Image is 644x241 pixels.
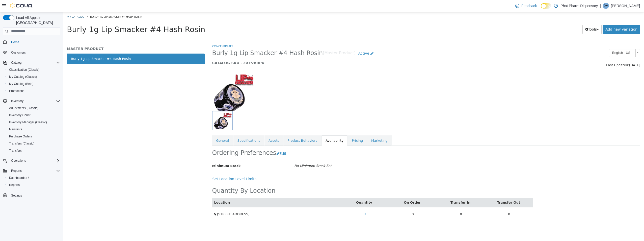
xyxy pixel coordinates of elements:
button: Promotions [5,87,62,94]
span: Catalog [11,61,21,65]
a: Specifications [170,123,201,134]
a: Customers [9,50,28,56]
button: Classification (Classic) [5,66,62,73]
span: Inventory Manager (Classic) [7,119,60,125]
span: Catalog [9,60,60,66]
button: Operations [1,157,62,164]
h2: Quantity By Location [149,175,212,183]
a: Settings [9,192,24,199]
button: Catalog [9,60,23,66]
a: English - US [546,37,577,45]
span: Inventory Count [7,112,60,118]
span: Operations [9,158,60,164]
td: 0 [374,195,422,209]
span: Reports [9,168,60,174]
button: Inventory Count [5,112,62,119]
span: Burly 1g Lip Smacker #4 Hash Rosin [27,3,79,6]
button: Inventory [9,98,25,104]
h2: Ordering Preferences [149,137,213,145]
span: Manifests [9,127,22,131]
a: Feedback [513,1,539,11]
a: Transfer Out [434,188,458,192]
a: Burly 1g Lip Smacker #4 Hash Rosin [4,41,142,52]
a: Transfer In [387,188,408,192]
a: Product Behaviors [220,123,258,134]
span: Last Updated: [543,51,566,55]
a: Dashboards [7,175,31,181]
a: Transfers (Classic) [7,140,36,147]
span: Transfers [9,149,22,153]
a: Marketing [304,123,329,134]
span: Customers [9,49,60,56]
img: Cova [10,3,33,8]
span: Transfers (Classic) [7,140,60,147]
div: Devyn Mckee [603,3,609,9]
a: Availability [258,123,284,134]
button: Inventory [1,98,62,105]
span: Classification (Classic) [7,67,60,73]
button: Home [1,38,62,46]
span: Operations [11,159,26,163]
button: Adjustments (Classic) [5,105,62,112]
h5: MASTER PRODUCT [4,34,142,39]
a: 0 [298,197,305,207]
a: Manifests [7,126,24,132]
span: Reports [7,182,60,188]
span: Reports [9,183,20,187]
span: Adjustments (Classic) [9,106,38,110]
a: Classification (Classic) [7,67,42,73]
span: My Catalog (Classic) [7,74,60,80]
a: Concentrates [149,32,170,36]
span: Home [11,40,19,44]
button: Settings [1,191,62,199]
a: My Catalog [4,3,21,6]
span: Purchase Orders [7,133,60,139]
a: General [149,123,170,134]
a: Assets [201,123,220,134]
a: Add new variation [540,13,577,22]
span: Inventory [11,99,23,103]
td: 0 [422,195,470,209]
button: Operations [9,158,28,164]
button: Edit [213,137,226,146]
a: Adjustments (Classic) [7,105,40,111]
span: Inventory Count [9,113,31,117]
a: Quantity [293,188,310,192]
img: 150 [149,61,191,99]
span: Transfers [7,148,60,154]
span: Reports [11,169,22,173]
span: Dashboards [7,175,60,181]
input: Dark Mode [541,3,551,9]
span: DM [604,3,608,9]
button: Inventory Manager (Classic) [5,119,62,126]
nav: Complex example [3,36,60,212]
button: Tools [519,13,539,22]
button: Customers [1,49,62,56]
button: Set Location Level Limits [149,162,196,172]
span: Promotions [7,88,60,94]
button: Reports [5,181,62,188]
span: Classification (Classic) [9,68,40,72]
p: [PERSON_NAME] [611,3,640,9]
a: Dashboards [5,174,62,181]
span: Settings [9,192,60,198]
a: Transfers [7,148,24,154]
a: Promotions [7,88,26,94]
p: | [600,3,601,9]
i: No Minimum Stock Set [231,152,269,156]
small: [Master Product] [260,39,292,43]
span: Inventory [9,98,60,104]
button: Transfers [5,147,62,154]
span: [DATE] [566,51,577,55]
a: My Catalog (Classic) [7,74,39,80]
button: My Catalog (Classic) [5,73,62,80]
button: Catalog [1,59,62,66]
span: English - US [546,37,570,45]
a: Purchase Orders [7,133,34,139]
button: Transfers (Classic) [5,140,62,147]
button: Location [151,188,168,193]
button: Manifests [5,126,62,133]
span: Dark Mode [541,9,541,9]
a: Reports [7,182,22,188]
span: Transfers (Classic) [9,141,34,146]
